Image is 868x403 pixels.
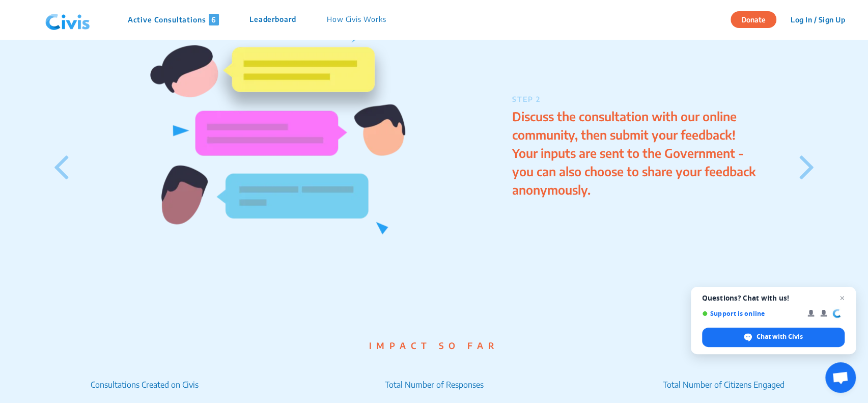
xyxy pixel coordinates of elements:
[731,14,784,24] a: Donate
[209,14,219,25] span: 6
[249,14,296,25] p: Leaderboard
[512,94,825,104] p: STEP 2
[579,379,868,391] p: Total Number of Citizens Engaged
[41,5,94,35] img: navlogo.png
[128,14,219,25] p: Active Consultations
[702,310,800,317] span: Support is online
[731,11,776,28] button: Donate
[784,12,852,28] button: Log In / Sign Up
[702,294,845,302] span: Questions? Chat with us!
[512,107,762,144] li: Discuss the consultation with our online community, then submit your feedback!
[757,332,803,341] span: Chat with Civis
[836,292,848,304] span: Close chat
[702,328,845,347] div: Chat with Civis
[327,14,386,25] p: How Civis Works
[825,362,856,393] div: Open chat
[289,379,578,391] p: Total Number of Responses
[512,144,762,199] li: Your inputs are sent to the Government - you can also choose to share your feedback anonymously.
